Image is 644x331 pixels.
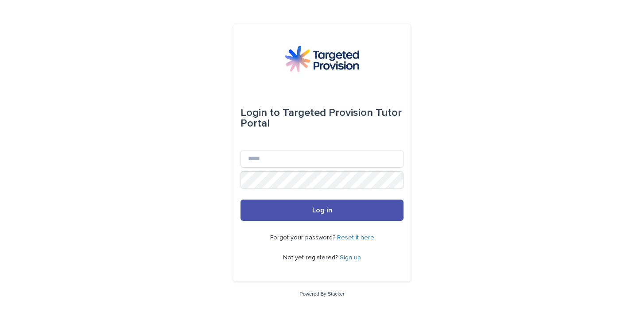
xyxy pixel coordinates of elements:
[283,254,340,261] span: Not yet registered?
[285,46,359,72] img: M5nRWzHhSzIhMunXDL62
[241,108,280,118] span: Login to
[241,100,403,136] div: Targeted Provision Tutor Portal
[340,254,361,261] a: Sign up
[270,235,337,241] span: Forgot your password?
[299,291,344,296] a: Powered By Stacker
[337,235,374,241] a: Reset it here
[241,200,403,221] button: Log in
[312,207,332,214] span: Log in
